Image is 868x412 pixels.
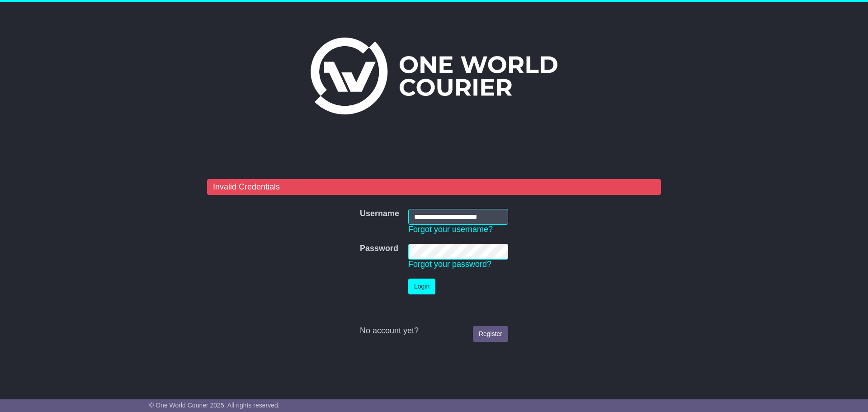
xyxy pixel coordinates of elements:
[360,326,508,336] div: No account yet?
[473,326,508,342] a: Register
[360,244,398,254] label: Password
[207,179,661,195] div: Invalid Credentials
[408,225,493,234] a: Forgot your username?
[311,38,557,114] img: One World
[360,209,399,219] label: Username
[149,402,280,409] span: © One World Courier 2025. All rights reserved.
[408,260,491,269] a: Forgot your password?
[408,279,435,294] button: Login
